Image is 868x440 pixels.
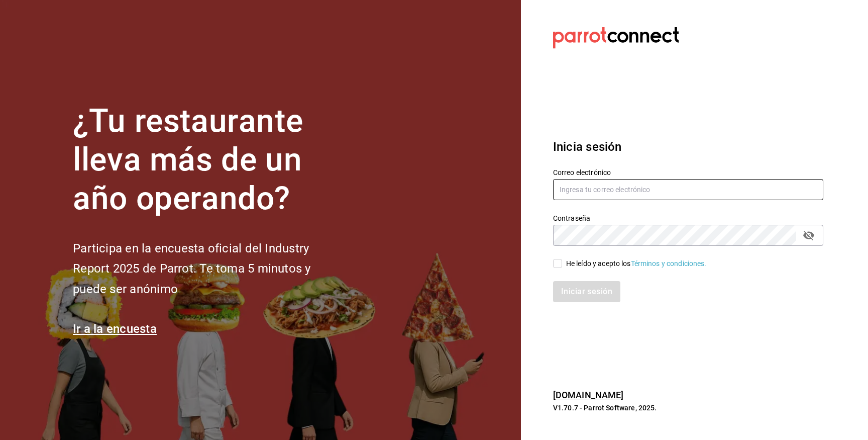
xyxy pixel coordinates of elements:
[553,169,823,176] label: Correo electrónico
[553,215,823,222] label: Contraseña
[631,259,707,268] a: Términos y condiciones.
[800,227,817,244] button: passwordField
[553,403,823,413] p: V1.70.7 - Parrot Software, 2025.
[73,322,157,336] a: Ir a la encuesta
[73,238,344,300] h2: Participa en la encuesta oficial del Industry Report 2025 de Parrot. Te toma 5 minutos y puede se...
[553,179,823,200] input: Ingresa tu correo electrónico
[73,102,344,218] h1: ¿Tu restaurante lleva más de un año operando?
[553,138,823,156] h3: Inicia sesión
[566,258,707,269] div: He leído y acepto los
[553,390,624,400] a: [DOMAIN_NAME]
